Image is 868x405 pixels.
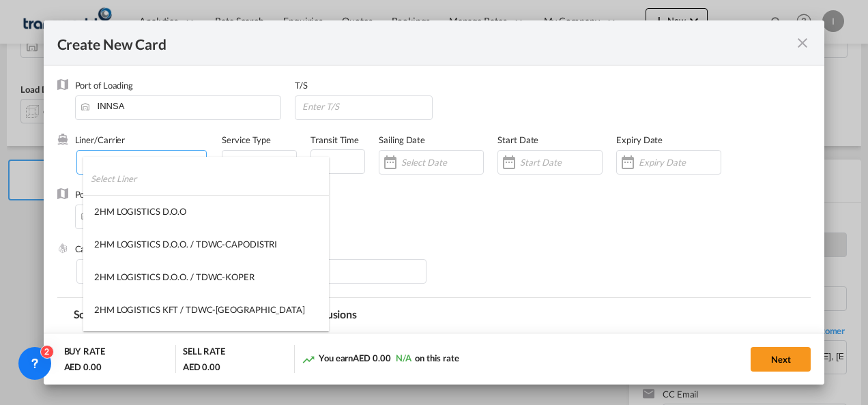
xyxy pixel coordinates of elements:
[83,326,329,359] md-option: 3A INTERNATIONAL LOGISTICS JOINT STOCK COMPANY / T
[94,205,186,217] div: 2HM LOGISTICS D.O.O
[91,162,329,195] input: Select Liner
[83,260,329,293] md-option: 2HM LOGISTICS D.O.O. / TDWC-KOPER
[83,195,329,228] md-option: 2HM LOGISTICS D.O.O
[83,228,329,260] md-option: 2HM LOGISTICS D.O.O. / TDWC-CAPODISTRI
[83,293,329,326] md-option: 2HM LOGISTICS KFT / TDWC-ANKARANSKA
[94,238,277,250] div: 2HM LOGISTICS D.O.O. / TDWC-CAPODISTRI
[94,271,255,283] div: 2HM LOGISTICS D.O.O. / TDWC-KOPER
[94,303,305,316] div: 2HM LOGISTICS KFT / TDWC-[GEOGRAPHIC_DATA]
